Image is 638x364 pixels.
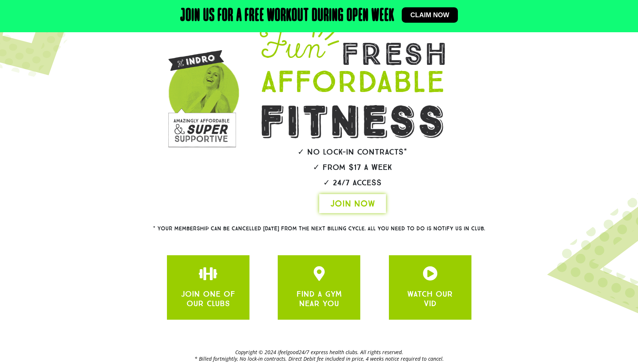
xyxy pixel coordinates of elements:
a: Claim now [402,7,458,23]
h2: Join us for a free workout during open week [180,7,394,25]
h2: Copyright © 2024 ifeelgood24/7 express health clubs. All rights reserved. * Billed fortnightly, N... [84,349,554,362]
a: JOIN ONE OF OUR CLUBS [312,266,327,281]
h2: ✓ No lock-in contracts* [239,148,466,156]
h2: ✓ From $17 a week [239,163,466,171]
a: JOIN NOW [319,194,386,213]
a: JOIN ONE OF OUR CLUBS [201,266,215,281]
a: JOIN ONE OF OUR CLUBS [181,289,235,308]
h2: ✓ 24/7 Access [239,179,466,187]
a: WATCH OUR VID [407,289,453,308]
h2: * Your membership can be cancelled [DATE] from the next billing cycle. All you need to do is noti... [127,226,512,231]
span: Claim now [411,12,449,18]
a: JOIN ONE OF OUR CLUBS [423,266,437,281]
a: FIND A GYM NEAR YOU [296,289,342,308]
span: JOIN NOW [330,198,375,209]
